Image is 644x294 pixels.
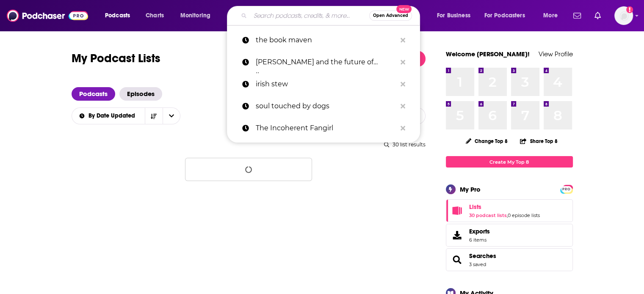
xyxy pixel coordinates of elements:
span: Charts [146,10,164,22]
span: , [507,212,508,218]
button: open menu [479,9,537,22]
button: Sort Direction [145,108,163,124]
span: New [396,5,412,13]
a: Searches [469,252,496,260]
a: irish stew [227,73,420,95]
span: By Date Updated [88,113,138,119]
svg: Add a profile image [626,6,633,13]
button: Change Top 8 [461,136,513,146]
p: soul touched by dogs [256,95,396,117]
a: Welcome [PERSON_NAME]! [446,50,530,58]
a: 0 episode lists [508,212,540,218]
img: Podchaser - Follow, Share and Rate Podcasts [7,8,88,24]
span: More [543,10,558,22]
a: Episodes [119,87,162,101]
div: Search podcasts, credits, & more... [235,6,428,25]
button: Share Top 8 [520,133,558,149]
a: Lists [469,203,540,211]
span: Searches [446,248,573,271]
h2: Choose List sort [72,107,180,124]
a: 30 podcast lists [469,212,507,218]
span: For Podcasters [484,10,525,22]
button: open menu [174,9,221,22]
p: the book maven [256,29,396,51]
button: open menu [99,9,141,22]
button: open menu [431,9,481,22]
span: Open Advanced [373,14,408,18]
span: Logged in as madeleinelbrownkensington [614,6,633,25]
a: Lists [449,205,466,217]
div: 30 list results [72,141,426,148]
div: My Pro [460,185,481,193]
a: Exports [446,224,573,247]
button: open menu [163,108,180,124]
a: PRO [561,186,572,192]
button: Show profile menu [614,6,633,25]
a: soul touched by dogs [227,95,420,117]
a: Create My Top 8 [446,156,573,168]
p: irish stew [256,73,396,95]
a: Podcasts [72,87,115,101]
span: Monitoring [180,10,210,22]
span: Lists [469,203,481,211]
span: Lists [446,199,573,222]
span: 6 items [469,237,490,243]
button: Open AdvancedNew [369,11,412,21]
a: the book maven [227,29,420,51]
a: Show notifications dropdown [570,8,584,23]
button: Loading [185,158,312,181]
span: Exports [469,228,490,235]
button: open menu [71,113,145,119]
button: open menu [537,9,568,22]
a: Charts [140,9,169,22]
span: PRO [561,186,572,192]
a: 3 saved [469,261,486,267]
span: Podcasts [105,10,130,22]
span: For Business [437,10,470,22]
p: The Incoherent Fangirl [256,117,396,139]
a: Show notifications dropdown [591,8,604,23]
a: View Profile [539,50,573,58]
input: Search podcasts, credits, & more... [250,9,369,22]
img: User Profile [614,6,633,25]
span: Exports [449,229,466,241]
h1: My Podcast Lists [72,51,160,67]
a: [PERSON_NAME] and the future of literature [227,51,420,73]
p: jane austen and the future of literature [256,51,396,73]
a: Searches [449,254,466,266]
a: The Incoherent Fangirl [227,117,420,139]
